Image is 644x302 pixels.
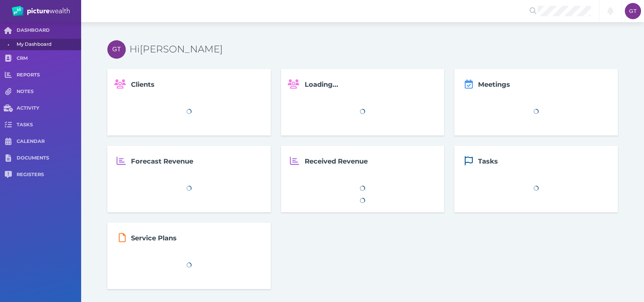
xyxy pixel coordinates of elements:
[17,39,79,50] span: My Dashboard
[131,80,155,89] span: Clients
[17,72,81,78] span: REPORTS
[625,3,641,19] div: Grant Teakle
[305,157,368,165] span: Received Revenue
[17,155,81,161] span: DOCUMENTS
[17,138,81,145] span: CALENDAR
[17,172,81,178] span: REGISTERS
[17,27,81,34] span: DASHBOARD
[17,122,81,128] span: TASKS
[305,80,338,89] span: Loading...
[478,80,510,89] span: Meetings
[478,157,498,165] span: Tasks
[129,43,618,56] h3: Hi [PERSON_NAME]
[629,8,637,14] span: GT
[17,55,81,62] span: CRM
[17,89,81,95] span: NOTES
[131,234,177,242] span: Service Plans
[12,6,70,16] img: PW
[17,105,81,111] span: ACTIVITY
[112,46,121,53] span: GT
[131,157,193,165] span: Forecast Revenue
[107,40,126,59] div: Grant Teakle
